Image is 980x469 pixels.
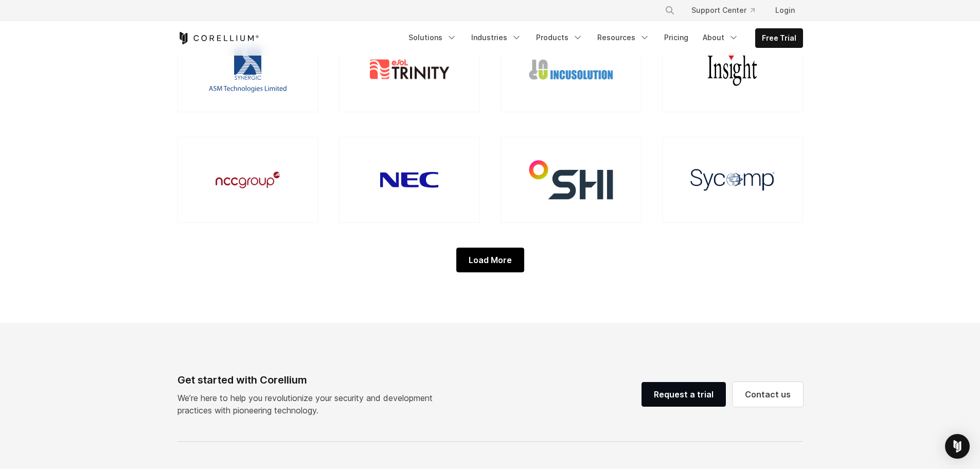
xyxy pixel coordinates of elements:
button: Search [661,1,679,20]
a: Login [767,1,803,20]
img: Sycomp [690,169,774,190]
a: Industries [465,28,528,47]
a: Contact us [733,382,803,407]
img: ASM Technologies [207,44,288,95]
a: Insight [662,27,803,112]
div: Load More [456,248,524,272]
a: Sycomp [662,137,803,222]
img: NEC Technologies [371,154,448,205]
a: Products [530,28,589,47]
a: NEC Technologies [339,137,480,222]
a: Pricing [658,28,694,47]
a: Solutions [402,28,463,47]
a: Request a trial [642,382,726,407]
img: SHI [529,161,613,200]
p: We’re here to help you revolutionize your security and development practices with pioneering tech... [177,392,441,416]
img: NCC Group [216,171,280,188]
a: ASM Technologies [177,27,318,112]
a: NCC Group [177,137,318,222]
img: Incusolution [529,60,613,80]
img: Insight [707,44,758,95]
a: About [697,28,745,47]
a: Incusolution [501,27,642,112]
a: Corellium Home [177,32,259,44]
div: Navigation Menu [402,28,803,48]
div: Open Intercom Messenger [945,434,970,459]
a: Support Center [683,1,763,20]
a: eSol/Trinity [339,27,480,112]
div: Navigation Menu [652,1,803,20]
a: Free Trial [756,29,803,47]
a: Resources [591,28,656,47]
a: SHI [501,137,642,222]
img: eSol/Trinity [370,60,449,80]
div: Get started with Corellium [177,372,441,388]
